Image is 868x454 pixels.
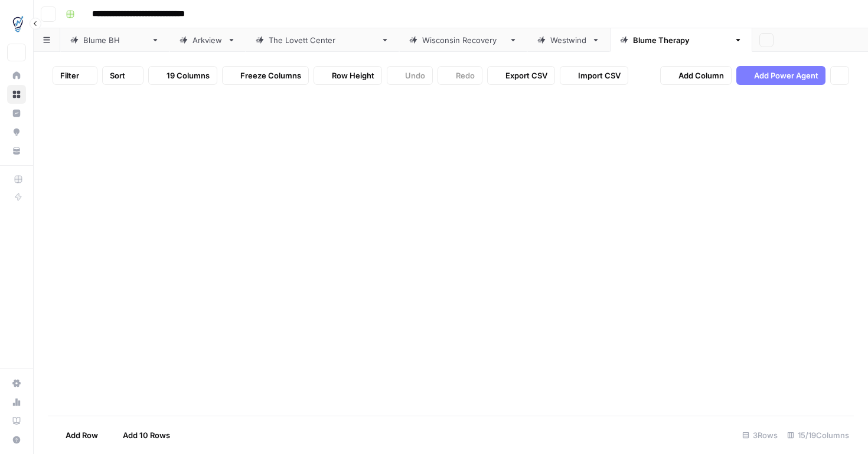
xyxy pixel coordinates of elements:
a: Arkview [169,28,246,52]
button: Add Row [48,426,105,445]
button: Export CSV [487,66,555,85]
button: Undo [387,66,433,85]
button: Add Column [660,66,732,85]
a: [PERSON_NAME] [60,28,169,52]
span: Undo [405,70,425,81]
span: Add Row [66,429,98,441]
a: [US_STATE] Recovery [399,28,527,52]
button: Sort [102,66,143,85]
div: The [PERSON_NAME] Center [269,34,376,46]
div: [PERSON_NAME] [83,34,146,46]
img: TDI Content Team Logo [7,14,28,35]
span: Row Height [332,70,374,81]
div: Westwind [550,34,587,46]
button: Add Power Agent [736,66,825,85]
div: Arkview [192,34,223,46]
button: Redo [438,66,482,85]
a: Usage [7,393,26,412]
span: Filter [60,70,79,81]
span: Add Power Agent [754,70,818,81]
div: 15/19 Columns [782,426,854,445]
button: Freeze Columns [222,66,309,85]
a: Learning Hub [7,412,26,430]
button: Filter [53,66,97,85]
div: [US_STATE] Recovery [422,34,504,46]
a: Insights [7,104,26,123]
button: Help + Support [7,430,26,449]
span: Freeze Columns [240,70,301,81]
a: Settings [7,374,26,393]
a: [PERSON_NAME] Therapy [610,28,752,52]
span: Sort [110,70,125,81]
button: Workspace: TDI Content Team [7,9,26,39]
a: Home [7,66,26,85]
button: Import CSV [560,66,628,85]
button: Row Height [314,66,382,85]
button: Add 10 Rows [105,426,177,445]
a: Your Data [7,142,26,160]
span: Add 10 Rows [123,429,170,441]
div: [PERSON_NAME] Therapy [633,34,729,46]
span: Redo [456,70,475,81]
a: The [PERSON_NAME] Center [246,28,399,52]
a: Opportunities [7,123,26,142]
span: Add Column [678,70,724,81]
span: Import CSV [578,70,621,81]
a: Westwind [527,28,610,52]
button: 19 Columns [148,66,217,85]
span: 19 Columns [167,70,210,81]
div: 3 Rows [738,426,782,445]
span: Export CSV [505,70,547,81]
a: Browse [7,85,26,104]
